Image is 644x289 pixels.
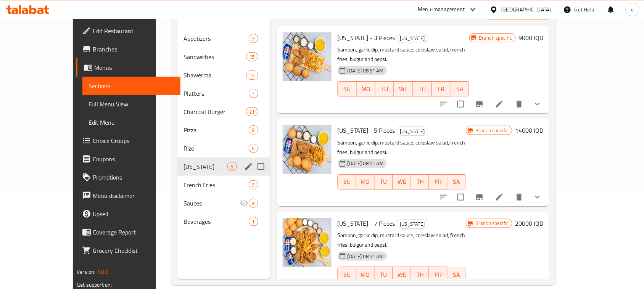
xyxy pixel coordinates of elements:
span: FR [435,83,448,95]
h6: 14000 IQD [515,125,544,136]
button: WE [394,81,413,96]
button: delete [510,188,528,206]
span: [DATE] 08:51 AM [345,253,387,260]
span: [US_STATE] - 7 Pieces [338,218,395,229]
span: Upsell [93,209,174,218]
span: WE [396,269,408,280]
div: French Fries [184,180,249,189]
div: Kentucky [397,220,428,229]
a: Upsell [76,205,180,223]
button: delete [510,95,528,113]
svg: Inactive section [240,199,249,208]
span: Edit Restaurant [93,26,174,35]
a: Menu disclaimer [76,186,180,205]
span: Charcoal Burger [184,107,246,116]
span: Sandwiches [184,52,246,61]
button: TU [375,174,393,189]
div: items [249,199,258,208]
div: items [249,125,258,135]
div: Rizo6 [177,139,270,157]
span: WE [397,83,410,95]
span: Choice Groups [93,136,174,145]
span: Branch specific [472,127,512,134]
span: [US_STATE] [397,127,428,136]
div: Shawerma [184,71,246,80]
div: Shawerma14 [177,66,270,84]
span: Select to update [453,189,469,205]
button: SA [451,81,469,96]
button: MO [356,174,375,189]
button: TH [411,174,430,189]
nav: Menu sections [177,26,270,234]
p: Samoon, garlic dip, mustard sauce, coleslaw salad, french fries, bulgur and pepsi. [338,231,466,250]
span: Coverage Report [93,228,174,237]
div: Appetizers3 [177,29,270,48]
span: MO [359,269,372,280]
div: Rizo [184,144,249,153]
span: Sections [89,81,174,90]
span: Promotions [93,173,174,182]
a: Full Menu View [82,95,180,113]
div: items [246,71,258,80]
span: SU [341,83,354,95]
button: FR [432,81,451,96]
span: SA [454,83,466,95]
p: Samoon, garlic dip, mustard sauce, coleslaw salad, french fries, bulgur and pepsi. [338,138,466,157]
span: Version: [77,267,95,277]
span: [DATE] 08:51 AM [345,67,387,74]
span: Pizza [184,125,249,135]
span: Platters [184,89,249,98]
span: SA [451,176,463,187]
span: Grocery Checklist [93,246,174,255]
span: Branch specific [472,220,512,227]
div: items [249,217,258,226]
div: [US_STATE]6edit [177,157,270,176]
span: 3 [249,35,258,42]
button: SA [448,267,466,282]
span: Select to update [453,96,469,112]
a: Grocery Checklist [76,241,180,260]
span: Menu disclaimer [93,191,174,200]
span: SU [341,176,353,187]
span: TH [414,269,427,280]
a: Menus [76,58,180,77]
span: 21 [246,108,258,116]
a: Coverage Report [76,223,180,241]
a: Edit menu item [495,193,504,202]
button: FR [429,174,448,189]
h6: 20000 IQD [515,218,544,229]
span: MO [360,83,372,95]
div: [GEOGRAPHIC_DATA] [501,5,551,14]
span: [US_STATE] [397,34,428,43]
span: WE [396,176,408,187]
div: items [249,144,258,153]
p: Samoon, garlic dip, mustard sauce, coleslaw salad, french fries, bulgur and pepsi. [338,45,470,64]
div: Sauces [184,199,240,208]
span: TU [378,176,390,187]
a: Edit Restaurant [76,22,180,40]
a: Coupons [76,150,180,168]
button: SU [338,81,357,96]
a: Sections [82,77,180,95]
button: TH [411,267,430,282]
button: TH [413,81,432,96]
span: Beverages [184,217,249,226]
a: Edit menu item [495,100,504,109]
span: 1 [249,218,258,225]
span: [DATE] 08:51 AM [345,160,387,167]
span: 6 [249,145,258,152]
a: Promotions [76,168,180,186]
button: show more [528,95,547,113]
div: Menu-management [418,5,465,14]
span: 7 [249,90,258,97]
span: [US_STATE] - 3 Pieces [338,32,395,43]
img: Kentucky - 5 Pieces [283,125,332,174]
div: Sauces8 [177,194,270,212]
span: FR [432,176,444,187]
div: French Fries9 [177,176,270,194]
button: WE [393,174,411,189]
img: Kentucky - 3 Pieces [283,32,332,81]
button: TU [375,267,393,282]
